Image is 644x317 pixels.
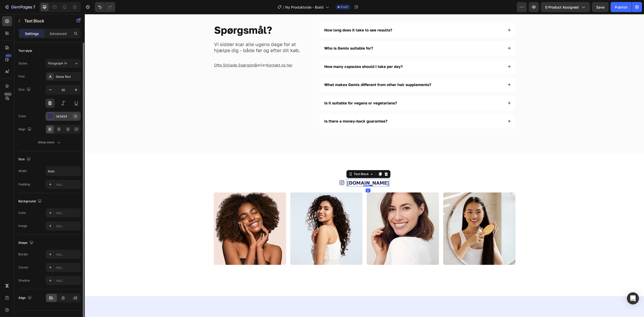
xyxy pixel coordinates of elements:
button: 0 product assigned [541,2,590,12]
button: Save [592,2,609,12]
div: Open Intercom Messenger [627,292,639,304]
p: eller [129,49,226,54]
p: Who is Gemix suitable for? [239,32,288,37]
div: Add... [56,211,79,215]
div: Add... [56,279,79,283]
a: Ofte Stillede Spørgsmål [129,49,173,53]
div: Font [18,74,25,79]
div: Beta [4,92,12,96]
div: Image [18,224,27,228]
button: Publish [611,2,632,12]
div: Add... [56,224,79,228]
p: Is there a money-back guarantee? [239,105,303,110]
button: 7 [2,2,37,12]
div: Golos Text [56,74,79,79]
div: Styles [18,61,27,66]
p: Text Block [24,18,67,24]
span: 0 product assigned [545,5,579,10]
p: Vi sidder klar alle ugens dage for at hjælpe dig - både før og efter dit køb. [129,27,226,39]
a: [DOMAIN_NAME] [262,166,304,172]
img: i4.png [358,178,431,251]
div: Add... [56,252,79,257]
img: i1.png [129,178,201,251]
div: Width [18,169,27,173]
span: Draft [341,5,348,9]
span: Save [596,5,605,9]
div: 0 [281,174,286,178]
span: Paragraph 1* [48,61,67,66]
div: Color [18,114,26,118]
span: Ny Produktside - Build [285,5,324,10]
button: Paragraph 1* [46,59,81,68]
div: Background [18,198,43,205]
div: Align [18,295,33,301]
img: i3.png [282,178,354,251]
div: Shadow [18,278,30,283]
div: Text Block [268,158,285,162]
p: How many capsules should I take per day? [239,50,318,55]
input: Auto [46,167,80,176]
div: Size [18,156,32,163]
p: 7 [33,4,35,10]
div: Align [18,126,32,133]
div: Padding [18,182,30,187]
div: Add... [56,182,79,187]
p: How long does it take to see results? [239,14,307,19]
p: Is it suitable for vegans or vegetarians? [239,87,312,92]
div: 450 [5,54,12,58]
img: i2.png [205,178,278,251]
div: Shape [18,240,34,246]
button: Show more [18,138,81,147]
div: Rich Text Editor. Editing area: main [262,165,305,172]
div: Text style [18,49,32,53]
span: / [283,5,284,10]
a: Kontakt os her [181,49,208,53]
div: Add... [56,265,79,270]
p: Settings [25,31,39,36]
div: 343454 [56,114,70,119]
p: Advanced [50,31,67,36]
p: What makes Gemix different from other hair supplements? [239,68,346,73]
div: Undo/Redo [95,2,115,12]
iframe: Design area [85,14,644,317]
div: Size [18,86,32,93]
div: Corner [18,265,28,270]
div: Publish [615,5,627,10]
div: Show more [38,140,61,145]
div: Border [18,252,28,257]
div: Color [18,211,26,215]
